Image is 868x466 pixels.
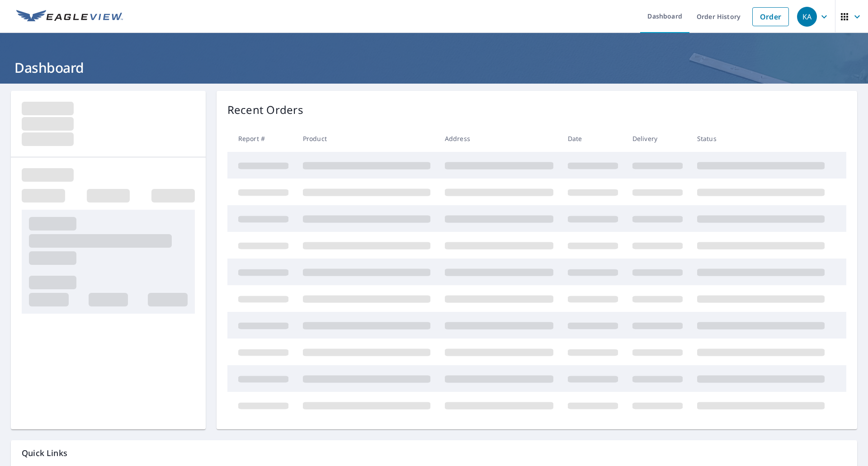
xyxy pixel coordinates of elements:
p: Quick Links [22,447,846,459]
th: Date [561,125,625,152]
a: Order [752,7,789,26]
img: EV Logo [16,10,123,24]
th: Delivery [625,125,690,152]
p: Recent Orders [227,102,303,118]
th: Status [690,125,832,152]
div: KA [797,7,817,27]
h1: Dashboard [11,58,857,77]
th: Product [296,125,438,152]
th: Address [438,125,561,152]
th: Report # [227,125,296,152]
